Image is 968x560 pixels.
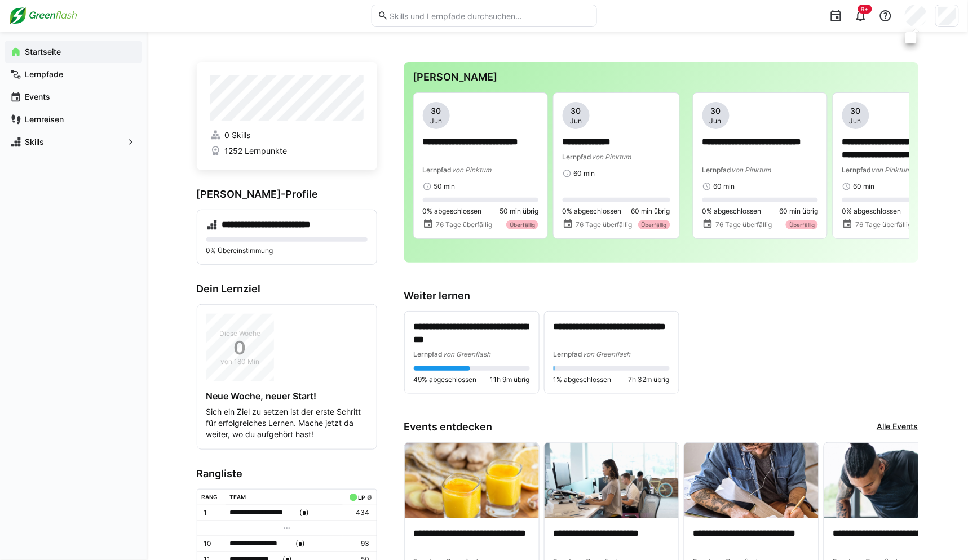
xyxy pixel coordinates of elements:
p: Sich ein Ziel zu setzen ist der erste Schritt für erfolgreiches Lernen. Mache jetzt da weiter, wo... [206,406,368,440]
span: 60 min übrig [631,207,670,216]
input: Skills und Lernpfade durchsuchen… [388,11,590,21]
span: 60 min [854,182,875,191]
div: Überfällig [638,220,670,229]
h3: Weiter lernen [404,290,918,302]
span: 0% abgeschlossen [702,207,762,216]
div: Überfällig [506,220,538,229]
div: Überfällig [786,220,818,229]
span: von Pinktum [452,166,492,174]
div: Rang [201,494,218,500]
span: Lernpfad [414,350,443,358]
span: 50 min übrig [500,207,538,216]
span: 76 Tage überfällig [436,220,492,229]
span: Lernpfad [842,166,872,174]
span: 50 min [434,182,456,191]
span: 1% abgeschlossen [554,375,612,384]
span: 7h 32m übrig [629,375,670,384]
div: LP [358,494,365,501]
a: 0 Skills [210,130,364,141]
span: 76 Tage überfällig [855,220,912,229]
span: 60 min [574,169,595,178]
h3: [PERSON_NAME] [413,71,909,83]
h3: Rangliste [197,468,377,480]
span: von Pinktum [872,166,911,174]
span: von Pinktum [592,153,631,161]
a: ø [367,492,372,501]
span: Jun [430,117,442,126]
a: Alle Events [877,421,918,433]
img: image [405,443,539,518]
img: image [824,443,958,518]
span: 30 [711,105,721,117]
h3: Events entdecken [404,421,493,433]
span: ( ) [295,538,305,550]
span: 30 [431,105,441,117]
span: Jun [570,117,582,126]
span: 30 [851,105,861,117]
img: image [684,443,819,518]
h3: [PERSON_NAME]-Profile [197,188,377,201]
span: Lernpfad [702,166,732,174]
span: 0% abgeschlossen [842,207,901,216]
p: 1 [204,508,221,517]
p: 0% Übereinstimmung [206,246,368,255]
span: 49% abgeschlossen [414,375,477,384]
span: 76 Tage überfällig [715,220,772,229]
p: 434 [347,508,369,517]
p: 10 [204,539,221,548]
span: Lernpfad [563,153,592,161]
span: 0% abgeschlossen [563,207,622,216]
span: 0 Skills [224,130,250,141]
span: Jun [710,117,722,126]
div: Team [229,494,246,500]
span: von Greenflash [443,350,491,358]
span: 60 min übrig [779,207,818,216]
span: ( ) [299,507,309,519]
span: 1252 Lernpunkte [224,145,287,157]
span: Jun [850,117,861,126]
span: 0% abgeschlossen [423,207,482,216]
span: 30 [571,105,581,117]
span: 11h 9m übrig [490,375,530,384]
span: 76 Tage überfällig [576,220,632,229]
span: Lernpfad [554,350,583,358]
p: 93 [347,539,369,548]
h4: Neue Woche, neuer Start! [206,390,368,402]
span: 60 min [714,182,735,191]
h3: Dein Lernziel [197,283,377,295]
span: Lernpfad [423,166,452,174]
span: von Pinktum [732,166,771,174]
span: von Greenflash [583,350,631,358]
span: 9+ [861,6,869,12]
img: image [545,443,679,518]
